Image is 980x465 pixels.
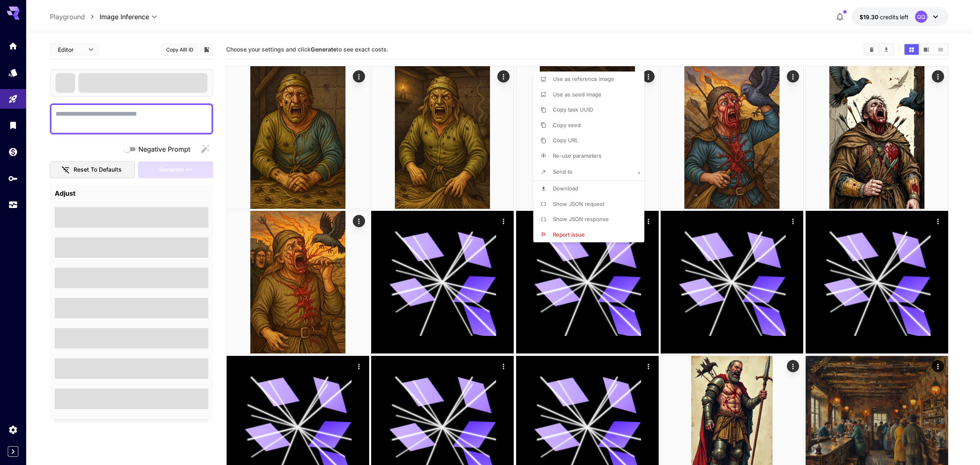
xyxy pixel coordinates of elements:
span: Show JSON response [553,216,609,222]
span: Copy task UUID [553,106,593,113]
span: Show JSON request [553,201,604,207]
span: Download [553,185,578,192]
span: Use as reference image [553,76,614,82]
span: Copy seed [553,122,581,128]
span: Re-use parameters [553,152,601,159]
span: Report issue [553,231,585,238]
span: Copy URL [553,137,578,143]
span: Use as seed image [553,91,601,98]
span: Send to [553,168,572,175]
